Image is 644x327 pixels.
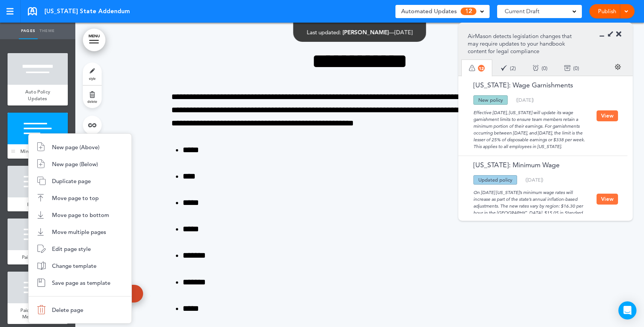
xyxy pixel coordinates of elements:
span: Move multiple pages [52,228,106,235]
span: Duplicate page [52,177,91,185]
span: New page (Above) [52,144,99,151]
span: Delete page [52,306,83,313]
div: Open Intercom Messenger [618,301,636,319]
span: Change template [52,262,96,269]
span: Edit page style [52,245,91,252]
span: Move page to top [52,194,99,202]
span: Save page as template [52,279,110,286]
span: Move page to bottom [52,211,109,219]
span: New page (Below) [52,160,98,168]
